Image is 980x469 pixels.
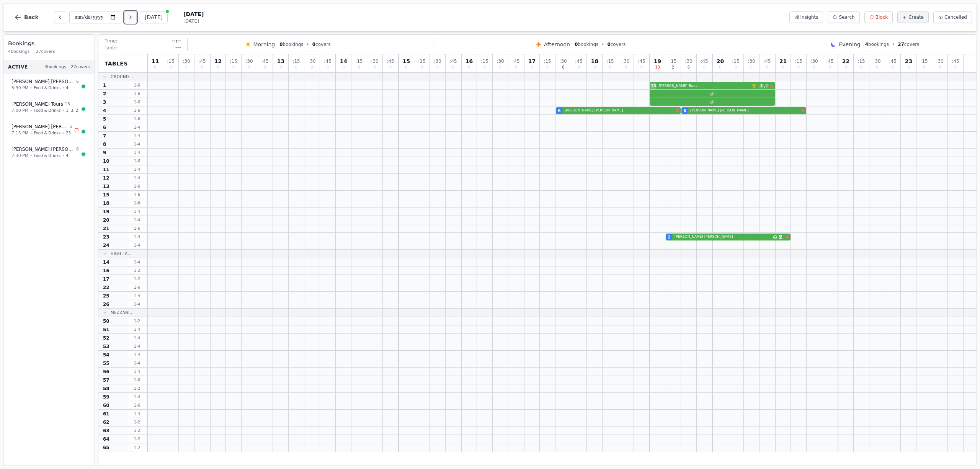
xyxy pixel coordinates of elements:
[230,59,237,64] span: : 15
[103,369,109,375] span: 56
[30,85,32,91] span: •
[8,39,90,47] h3: Bookings
[939,65,941,69] span: 0
[701,59,708,64] span: : 45
[214,59,222,64] span: 12
[11,101,63,107] span: [PERSON_NAME] Tours
[860,65,862,69] span: 0
[8,64,28,70] span: Active
[750,65,753,69] span: 0
[128,91,146,96] span: 1 - 6
[111,74,135,80] span: Ground ...
[865,42,868,47] span: 4
[103,217,109,223] span: 20
[601,41,604,47] span: •
[34,153,60,159] span: Food & Drinks
[810,59,818,64] span: : 30
[8,49,30,55] span: 4 bookings
[312,41,331,47] span: covers
[387,59,394,64] span: : 45
[103,343,109,350] span: 53
[578,65,580,69] span: 0
[779,59,787,64] span: 21
[11,85,28,92] span: 5:30 PM
[183,10,204,18] span: [DATE]
[766,65,768,69] span: 0
[103,276,109,282] span: 17
[954,65,957,69] span: 0
[638,59,645,64] span: : 45
[30,130,32,136] span: •
[103,318,109,324] span: 50
[128,284,146,290] span: 1 - 6
[128,352,146,358] span: 1 - 4
[797,65,800,69] span: 0
[30,153,32,159] span: •
[248,65,250,69] span: 0
[103,301,109,307] span: 26
[103,335,109,341] span: 52
[103,116,106,122] span: 5
[295,65,297,69] span: 0
[71,64,90,70] span: 27 covers
[826,59,833,64] span: : 45
[232,65,235,69] span: 0
[103,293,109,299] span: 25
[499,65,501,69] span: 0
[748,59,755,64] span: : 30
[128,419,146,425] span: 1 - 2
[30,108,32,113] span: •
[279,42,283,47] span: 0
[183,18,204,24] span: [DATE]
[11,78,75,85] span: [PERSON_NAME] [PERSON_NAME]
[829,65,831,69] span: 0
[128,411,146,417] span: 1 - 4
[70,124,73,130] span: 2
[128,116,146,122] span: 1 - 6
[828,11,859,23] button: Search
[371,59,378,64] span: : 30
[465,59,473,64] span: 16
[324,59,331,64] span: : 45
[311,65,313,69] span: 0
[152,59,159,64] span: 11
[128,217,146,223] span: 1 - 4
[933,11,972,23] button: Cancelled
[103,394,109,400] span: 59
[128,377,146,383] span: 1 - 6
[606,59,614,64] span: : 15
[800,14,818,20] span: Insights
[875,14,888,20] span: Block
[690,108,800,113] span: [PERSON_NAME] [PERSON_NAME]
[103,183,109,190] span: 13
[672,65,674,69] span: 2
[923,65,925,69] span: 0
[128,343,146,349] span: 1 - 4
[892,41,895,47] span: •
[436,65,439,69] span: 0
[128,335,146,341] span: 1 - 4
[481,59,488,64] span: : 15
[103,158,109,164] span: 10
[111,310,134,315] span: Mezzani...
[128,327,146,332] span: 1 - 4
[358,65,360,69] span: 0
[908,14,924,20] span: Create
[575,42,578,47] span: 0
[546,65,549,69] span: 0
[66,85,68,91] span: 4
[170,65,172,69] span: 0
[62,130,64,136] span: •
[183,59,190,64] span: : 30
[279,41,303,47] span: bookings
[685,59,692,64] span: : 30
[103,386,109,392] span: 58
[559,59,567,64] span: : 30
[889,59,896,64] span: : 45
[907,65,910,69] span: 0
[103,360,109,366] span: 55
[103,141,106,147] span: 8
[103,419,109,425] span: 62
[128,234,146,240] span: 1 - 3
[607,41,626,47] span: covers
